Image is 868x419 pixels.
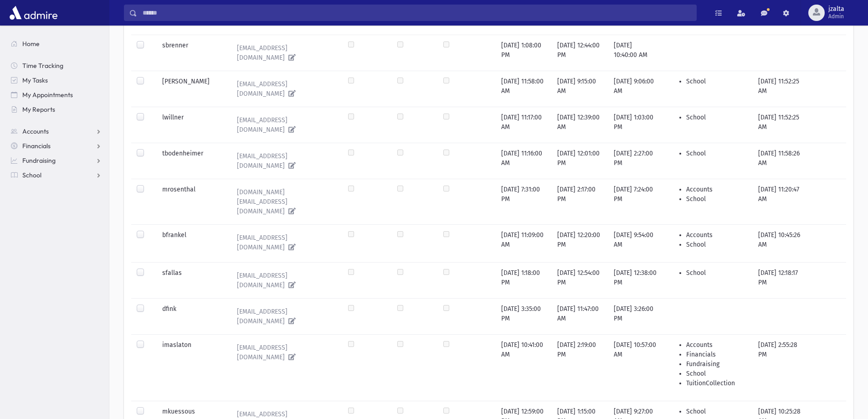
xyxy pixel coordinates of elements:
[157,334,225,401] td: imaslaton
[4,102,109,117] a: My Reports
[686,149,747,158] li: School
[686,359,747,369] li: Fundraising
[157,107,225,143] td: lwillner
[157,179,225,224] td: mrosenthal
[608,298,663,334] td: [DATE] 3:26:00 PM
[157,143,225,179] td: tbodenheimer
[230,340,337,365] a: [EMAIL_ADDRESS][DOMAIN_NAME]
[22,156,56,165] span: Fundraising
[496,35,552,71] td: [DATE] 1:08:00 PM
[552,179,608,224] td: [DATE] 2:17:00 PM
[552,224,608,262] td: [DATE] 12:20:00 PM
[496,334,552,401] td: [DATE] 10:41:00 AM
[686,230,747,240] li: Accounts
[686,113,747,122] li: School
[686,378,747,388] li: TuitionCollection
[686,268,747,278] li: School
[686,240,747,249] li: School
[496,298,552,334] td: [DATE] 3:35:00 PM
[686,340,747,350] li: Accounts
[157,71,225,107] td: [PERSON_NAME]
[137,5,696,21] input: Search
[753,334,808,401] td: [DATE] 2:55:28 PM
[828,13,844,20] span: Admin
[22,91,73,99] span: My Appointments
[157,35,225,71] td: sbrenner
[22,171,41,179] span: School
[686,350,747,359] li: Financials
[686,369,747,378] li: School
[4,124,109,139] a: Accounts
[552,35,608,71] td: [DATE] 12:44:00 PM
[552,262,608,298] td: [DATE] 12:54:00 PM
[4,153,109,168] a: Fundraising
[753,179,808,224] td: [DATE] 11:20:47 AM
[22,76,48,84] span: My Tasks
[608,35,663,71] td: [DATE] 10:40:00 AM
[552,107,608,143] td: [DATE] 12:39:00 AM
[608,224,663,262] td: [DATE] 9:54:00 AM
[157,298,225,334] td: dfink
[4,36,109,51] a: Home
[753,262,808,298] td: [DATE] 12:18:17 PM
[4,139,109,153] a: Financials
[230,185,337,219] a: [DOMAIN_NAME][EMAIL_ADDRESS][DOMAIN_NAME]
[4,88,109,102] a: My Appointments
[4,168,109,182] a: School
[552,334,608,401] td: [DATE] 2:19:00 PM
[230,304,337,329] a: [EMAIL_ADDRESS][DOMAIN_NAME]
[22,142,51,150] span: Financials
[608,143,663,179] td: [DATE] 2:27:00 PM
[230,41,337,65] a: [EMAIL_ADDRESS][DOMAIN_NAME]
[608,262,663,298] td: [DATE] 12:38:00 PM
[230,149,337,173] a: [EMAIL_ADDRESS][DOMAIN_NAME]
[496,107,552,143] td: [DATE] 11:17:00 AM
[608,179,663,224] td: [DATE] 7:24:00 PM
[157,262,225,298] td: sfallas
[496,262,552,298] td: [DATE] 1:18:00 PM
[753,71,808,107] td: [DATE] 11:52:25 AM
[686,185,747,194] li: Accounts
[753,107,808,143] td: [DATE] 11:52:25 AM
[22,105,55,114] span: My Reports
[230,113,337,137] a: [EMAIL_ADDRESS][DOMAIN_NAME]
[686,77,747,86] li: School
[4,58,109,73] a: Time Tracking
[230,230,337,255] a: [EMAIL_ADDRESS][DOMAIN_NAME]
[7,4,60,22] img: AdmirePro
[4,73,109,88] a: My Tasks
[496,143,552,179] td: [DATE] 11:16:00 AM
[22,127,49,135] span: Accounts
[22,62,63,70] span: Time Tracking
[496,179,552,224] td: [DATE] 7:31:00 PM
[157,224,225,262] td: bfrankel
[753,224,808,262] td: [DATE] 10:45:26 AM
[608,107,663,143] td: [DATE] 1:03:00 PM
[230,268,337,293] a: [EMAIL_ADDRESS][DOMAIN_NAME]
[496,224,552,262] td: [DATE] 11:09:00 AM
[828,5,844,13] span: jzalta
[552,71,608,107] td: [DATE] 9:15:00 AM
[22,40,40,48] span: Home
[230,77,337,101] a: [EMAIL_ADDRESS][DOMAIN_NAME]
[552,143,608,179] td: [DATE] 12:01:00 PM
[686,407,747,416] li: School
[686,194,747,204] li: School
[608,71,663,107] td: [DATE] 9:06:00 AM
[753,143,808,179] td: [DATE] 11:58:26 AM
[608,334,663,401] td: [DATE] 10:57:00 AM
[496,71,552,107] td: [DATE] 11:58:00 AM
[552,298,608,334] td: [DATE] 11:47:00 AM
